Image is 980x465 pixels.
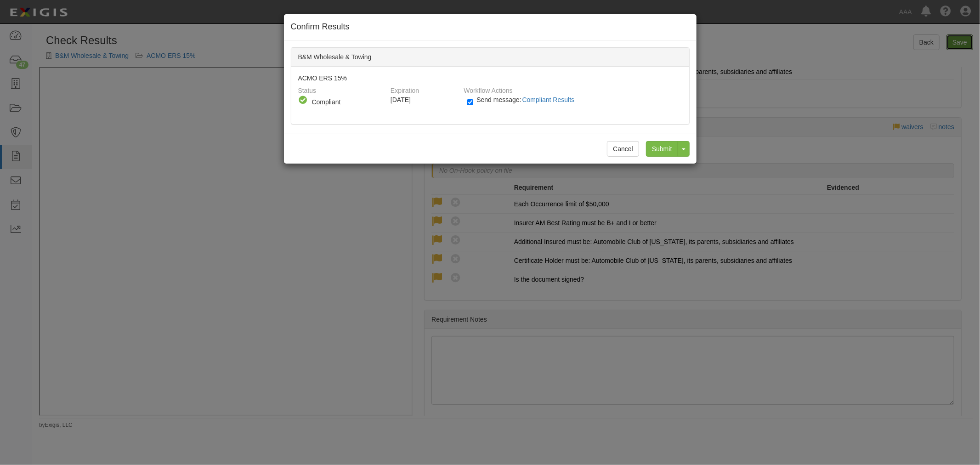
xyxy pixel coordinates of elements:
[521,94,578,106] button: Send message:
[464,83,512,95] label: Workflow Actions
[291,48,689,67] div: B&M Wholesale & Towing
[291,21,690,33] h4: Confirm Results
[522,96,575,103] span: Compliant Results
[298,83,317,95] label: Status
[391,95,457,104] div: [DATE]
[298,95,308,105] i: Compliant
[312,97,381,107] div: Compliant
[476,96,578,103] span: Send message:
[391,83,419,95] label: Expiration
[646,141,678,157] input: Submit
[467,97,473,108] input: Send message:Compliant Results
[291,67,689,124] div: ACMO ERS 15%
[607,141,639,157] button: Cancel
